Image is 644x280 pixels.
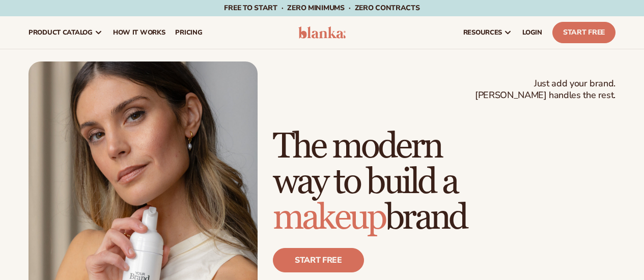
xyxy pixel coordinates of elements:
span: makeup [273,196,385,239]
a: How It Works [108,16,171,49]
span: LOGIN [522,28,542,37]
a: LOGIN [517,16,547,49]
a: resources [458,16,517,49]
a: pricing [170,16,207,49]
span: How It Works [113,28,165,37]
a: Start free [273,248,364,272]
span: resources [463,28,502,37]
h1: The modern way to build a brand [273,129,615,236]
span: product catalog [29,28,93,37]
img: logo [298,26,346,39]
a: product catalog [23,16,108,49]
span: Just add your brand. [PERSON_NAME] handles the rest. [475,78,615,102]
span: Free to start · ZERO minimums · ZERO contracts [224,3,419,13]
a: Start Free [552,22,615,43]
span: pricing [175,28,202,37]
